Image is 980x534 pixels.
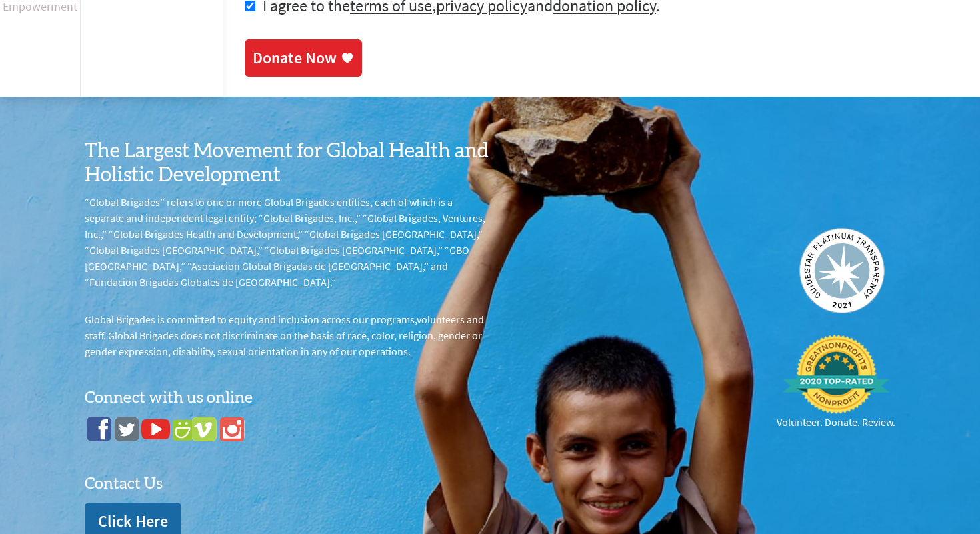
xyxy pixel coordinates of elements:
p: “Global Brigades” refers to one or more Global Brigades entities, each of which is a separate and... [85,194,490,290]
p: Click Here [98,511,168,532]
p: Volunteer. Donate. Review. [777,414,895,430]
div: Donate Now [253,47,337,69]
h3: The Largest Movement for Global Health and Holistic Development [85,139,490,187]
img: Guidestar 2019 [799,228,885,313]
a: Volunteer. Donate. Review. [777,335,895,431]
p: Global Brigades is committed to equity and inclusion across our programs,volunteers and staff. Gl... [85,311,490,359]
img: 2020 Top-rated nonprofits and charities [783,335,889,415]
h4: Contact Us [85,465,490,495]
a: Donate Now [245,39,362,77]
img: icon_smugmug.c8a20fed67501a237c1af5c9f669a5c5.png [173,419,193,441]
h4: Connect with us online [85,381,490,409]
